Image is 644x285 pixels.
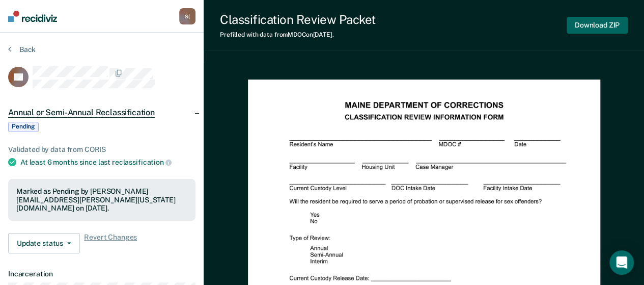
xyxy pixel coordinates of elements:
[179,8,195,24] div: S (
[609,250,634,275] div: Open Intercom Messenger
[220,12,376,27] div: Classification Review Packet
[8,108,155,118] span: Annual or Semi-Annual Reclassification
[567,17,628,34] button: Download ZIP
[8,145,195,154] div: Validated by data from CORIS
[84,233,137,253] span: Revert Changes
[16,187,187,213] div: Marked as Pending by [PERSON_NAME][EMAIL_ADDRESS][PERSON_NAME][US_STATE][DOMAIN_NAME] on [DATE].
[20,158,195,167] div: At least 6 months since last
[112,158,172,166] span: reclassification
[220,31,376,38] div: Prefilled with data from MDOC on [DATE] .
[179,8,195,24] button: S(
[8,233,80,253] button: Update status
[8,270,195,278] dt: Incarceration
[8,45,36,54] button: Back
[8,11,57,22] img: Recidiviz
[8,122,39,132] span: Pending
